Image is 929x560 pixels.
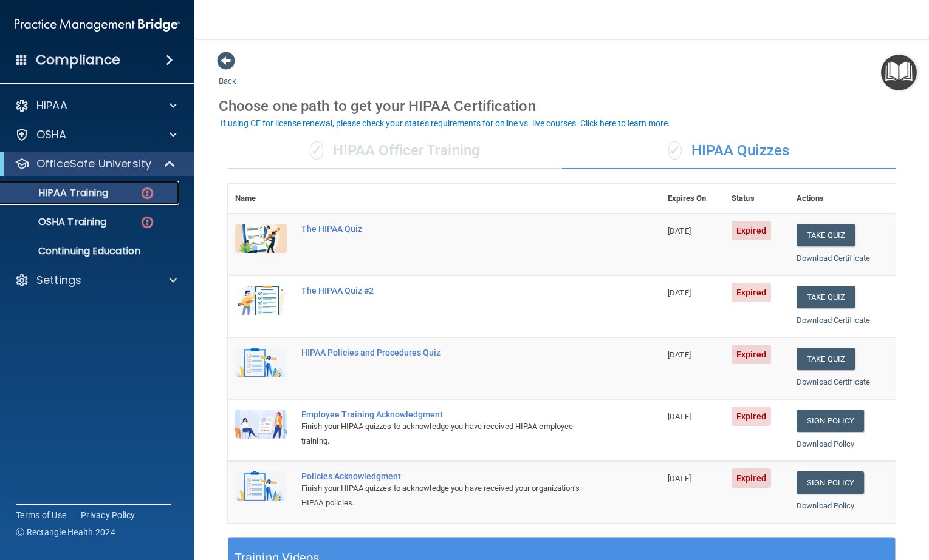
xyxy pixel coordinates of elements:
[732,468,771,488] span: Expired
[668,288,691,297] span: [DATE]
[8,187,108,199] p: HIPAA Training
[301,348,600,357] div: HIPAA Policies and Procedures Quiz
[732,407,771,426] span: Expired
[8,216,106,228] p: OSHA Training
[8,245,174,257] p: Continuing Education
[724,184,789,214] th: Status
[36,157,151,171] p: OfficeSafe University
[36,273,81,288] p: Settings
[219,117,672,129] button: If using CE for license renewal, please check your state's requirements for online vs. live cours...
[732,283,771,302] span: Expired
[140,215,155,230] img: danger-circle.6113f641.png
[36,127,67,142] p: OSHA
[219,89,905,124] div: Choose one path to get your HIPAA Certification
[81,509,135,521] a: Privacy Policy
[668,141,682,160] span: ✓
[16,509,66,521] a: Terms of Use
[789,184,896,214] th: Actions
[797,410,864,432] a: Sign Policy
[140,186,155,201] img: danger-circle.6113f641.png
[668,350,691,359] span: [DATE]
[562,133,896,169] div: HIPAA Quizzes
[301,286,600,295] div: The HIPAA Quiz #2
[15,127,177,142] a: OSHA
[301,410,600,419] div: Employee Training Acknowledgment
[660,184,724,214] th: Expires On
[36,98,67,113] p: HIPAA
[15,98,177,113] a: HIPAA
[797,471,864,494] a: Sign Policy
[228,133,562,169] div: HIPAA Officer Training
[797,377,870,386] a: Download Certificate
[228,184,294,214] th: Name
[16,526,115,538] span: Ⓒ Rectangle Health 2024
[732,221,771,240] span: Expired
[797,315,870,325] a: Download Certificate
[15,13,180,37] img: PMB logo
[301,224,600,234] div: The HIPAA Quiz
[881,55,917,90] button: Open Resource Center
[797,254,870,263] a: Download Certificate
[668,474,691,483] span: [DATE]
[797,501,855,510] a: Download Policy
[797,286,855,308] button: Take Quiz
[668,412,691,421] span: [DATE]
[797,439,855,448] a: Download Policy
[219,62,236,86] a: Back
[310,141,323,160] span: ✓
[15,273,177,288] a: Settings
[668,226,691,235] span: [DATE]
[36,52,120,69] h4: Compliance
[301,481,600,510] div: Finish your HIPAA quizzes to acknowledge you have received your organization’s HIPAA policies.
[301,471,600,481] div: Policies Acknowledgment
[221,119,670,127] div: If using CE for license renewal, please check your state's requirements for online vs. live cours...
[797,348,855,370] button: Take Quiz
[732,345,771,364] span: Expired
[797,224,855,246] button: Take Quiz
[15,157,176,171] a: OfficeSafe University
[301,419,600,448] div: Finish your HIPAA quizzes to acknowledge you have received HIPAA employee training.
